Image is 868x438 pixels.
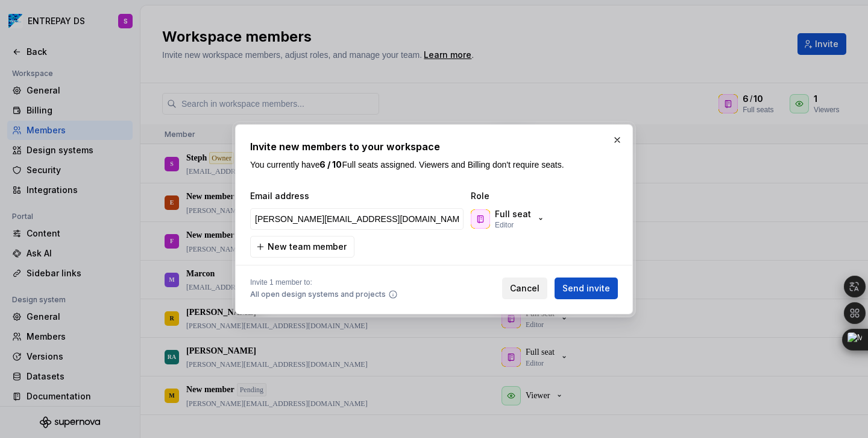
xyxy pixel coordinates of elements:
button: Full seatEditor [468,207,550,231]
span: Email address [250,190,466,202]
p: Editor [495,220,514,230]
button: Cancel [502,278,547,299]
span: All open design systems and projects [250,290,386,299]
b: 6 / 10 [319,159,342,170]
span: Invite 1 member to: [250,278,398,287]
span: Send invite [562,282,610,294]
button: Send invite [555,278,618,299]
button: New team member [250,236,354,258]
span: Cancel [510,282,539,294]
span: New team member [268,241,347,253]
p: You currently have Full seats assigned. Viewers and Billing don't require seats. [250,159,618,171]
p: Full seat [495,208,531,220]
span: Role [471,190,591,202]
h2: Invite new members to your workspace [250,139,618,154]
